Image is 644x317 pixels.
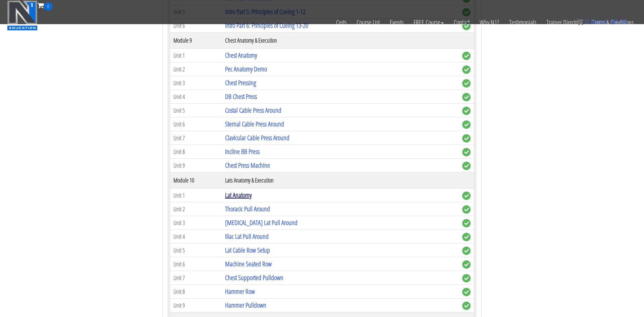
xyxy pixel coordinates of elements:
[352,11,385,34] a: Course List
[225,119,284,128] a: Sternal Cable Press Around
[475,11,504,34] a: Why N1?
[462,79,471,88] span: complete
[170,90,222,104] td: Unit 4
[170,216,222,230] td: Unit 3
[462,65,471,74] span: complete
[170,117,222,131] td: Unit 6
[610,18,627,25] bdi: 0.00
[585,18,589,25] span: 0
[225,106,281,115] a: Costal Cable Press Around
[225,51,257,60] a: Chest Anatomy
[504,11,541,34] a: Testimonials
[222,172,459,189] th: Lats Anatomy & Execution
[225,147,260,156] a: Incline BB Press
[170,244,222,257] td: Unit 5
[577,18,627,25] a: 0 items: $0.00
[170,299,222,312] td: Unit 9
[449,11,475,34] a: Contact
[170,33,222,49] th: Module 9
[170,131,222,145] td: Unit 7
[462,233,471,241] span: complete
[462,162,471,170] span: complete
[462,107,471,115] span: complete
[225,287,255,296] a: Hammer Row
[44,2,52,11] span: 0
[170,49,222,62] td: Unit 1
[462,52,471,60] span: complete
[170,172,222,189] th: Module 10
[225,273,283,282] a: Chest Supported Pulldown
[170,159,222,172] td: Unit 9
[170,230,222,244] td: Unit 4
[225,259,272,268] a: Machine Seated Row
[462,247,471,255] span: complete
[331,11,352,34] a: Certs
[462,274,471,282] span: complete
[462,302,471,310] span: complete
[409,11,449,34] a: FREE Course
[225,218,298,227] a: [MEDICAL_DATA] Lat Pull Around
[225,191,252,200] a: Lat Anatomy
[170,285,222,299] td: Unit 8
[541,11,587,34] a: Trainer Directory
[225,246,270,255] a: Lat Cable Row Setup
[170,145,222,159] td: Unit 8
[462,134,471,143] span: complete
[38,1,52,10] a: 0
[170,271,222,285] td: Unit 7
[225,92,257,101] a: DB Chest Press
[170,104,222,117] td: Unit 5
[462,260,471,269] span: complete
[170,202,222,216] td: Unit 2
[577,18,583,25] img: icon11.png
[587,11,639,34] a: Terms & Conditions
[7,0,38,31] img: n1-education
[225,301,266,310] a: Hammer Pulldown
[222,33,459,49] th: Chest Anatomy & Execution
[225,78,256,87] a: Chest Pressing
[462,205,471,214] span: complete
[462,148,471,156] span: complete
[170,189,222,202] td: Unit 1
[462,93,471,101] span: complete
[170,76,222,90] td: Unit 3
[591,18,608,25] span: items:
[225,232,269,241] a: Iliac Lat Pull Around
[462,219,471,227] span: complete
[385,11,409,34] a: Events
[225,133,289,142] a: Clavicular Cable Press Around
[170,62,222,76] td: Unit 2
[462,120,471,129] span: complete
[462,192,471,200] span: complete
[170,257,222,271] td: Unit 6
[225,64,267,73] a: Pec Anatomy Demo
[225,204,270,213] a: Thoracic Pull Around
[610,18,614,25] span: $
[462,288,471,296] span: complete
[225,161,270,170] a: Chest Press Machine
